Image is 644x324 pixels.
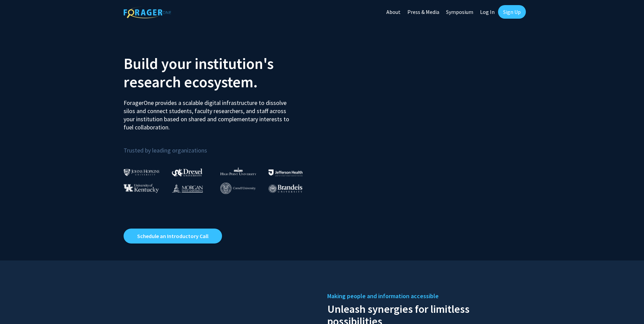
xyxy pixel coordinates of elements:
p: Trusted by leading organizations [124,137,317,156]
img: Brandeis University [269,184,302,193]
a: Sign Up [498,5,526,19]
h2: Build your institution's research ecosystem. [124,54,317,91]
img: ForagerOne Logo [124,6,171,18]
img: Morgan State University [172,184,203,193]
a: Opens in a new tab [124,229,222,244]
img: Drexel University [172,168,202,176]
img: Johns Hopkins University [124,169,160,176]
img: High Point University [220,167,256,175]
p: ForagerOne provides a scalable digital infrastructure to dissolve silos and connect students, fac... [124,94,294,131]
h5: Making people and information accessible [327,291,521,301]
img: Cornell University [220,183,256,194]
img: University of Kentucky [124,184,159,193]
img: Thomas Jefferson University [269,169,302,176]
